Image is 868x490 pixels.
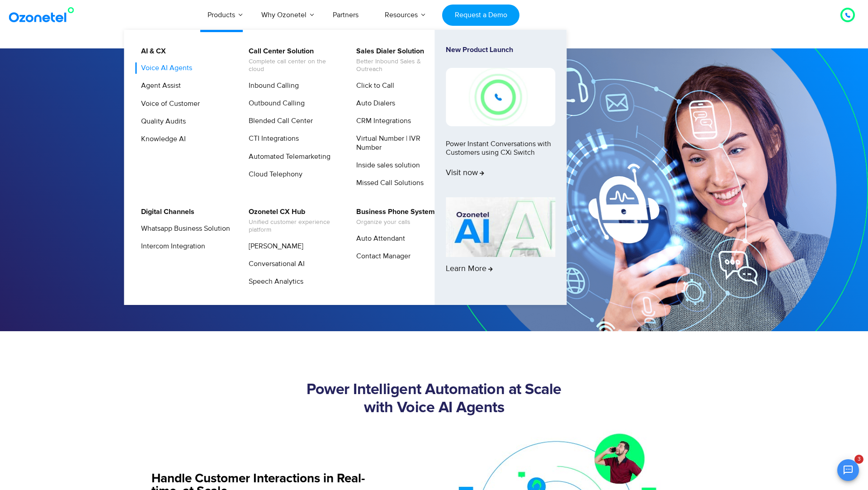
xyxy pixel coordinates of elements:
[350,115,412,127] a: CRM Integrations
[350,160,421,171] a: Inside sales solution
[249,58,338,73] span: Complete call center on the cloud
[243,98,306,109] a: Outbound Calling
[350,233,406,244] a: Auto Attendant
[249,219,338,234] span: Unified customer experience platform
[442,5,519,26] a: Request a Demo
[446,264,493,274] span: Learn More
[151,381,717,417] h2: Power Intelligent Automation at Scale with Voice AI Agents
[350,98,396,109] a: Auto Dialers
[135,80,182,91] a: Agent Assist
[350,251,412,262] a: Contact Manager
[243,115,314,127] a: Blended Call Center
[243,258,306,270] a: Conversational AI
[135,206,196,218] a: Digital Channels
[243,241,305,252] a: [PERSON_NAME]
[446,197,555,290] a: Learn More
[135,116,187,127] a: Quality Audits
[350,80,396,91] a: Click to Call
[135,46,167,57] a: AI & CX
[446,168,484,178] span: Visit now
[243,133,300,144] a: CTI Integrations
[446,68,555,126] img: New-Project-17.png
[243,46,339,75] a: Call Center SolutionComplete call center on the cloud
[135,62,193,74] a: Voice AI Agents
[243,169,304,180] a: Cloud Telephony
[356,219,435,226] span: Organize your calls
[356,58,445,73] span: Better Inbound Sales & Outreach
[243,151,332,162] a: Automated Telemarketing
[135,133,187,145] a: Knowledge AI
[350,133,447,153] a: Virtual Number | IVR Number
[854,455,863,464] span: 3
[837,459,859,481] button: Open chat
[135,241,207,252] a: Intercom Integration
[350,177,425,189] a: Missed Call Solutions
[243,276,305,287] a: Speech Analytics
[350,206,436,228] a: Business Phone SystemOrganize your calls
[135,98,201,109] a: Voice of Customer
[446,46,555,194] a: New Product LaunchPower Instant Conversations with Customers using CXi SwitchVisit now
[350,46,447,75] a: Sales Dialer SolutionBetter Inbound Sales & Outreach
[446,197,555,257] img: AI
[135,223,231,234] a: Whatsapp Business Solution
[243,206,339,235] a: Ozonetel CX HubUnified customer experience platform
[243,80,300,91] a: Inbound Calling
